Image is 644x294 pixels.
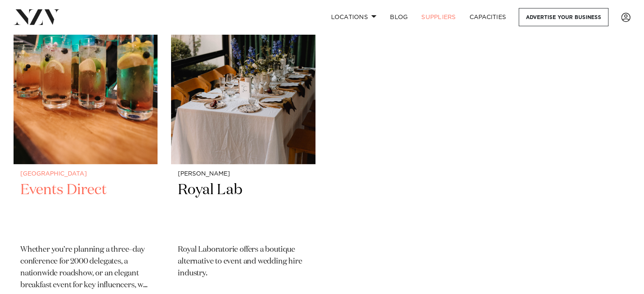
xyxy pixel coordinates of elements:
a: Capacities [463,8,513,26]
img: nzv-logo.png [14,9,60,25]
small: [PERSON_NAME] [178,171,308,177]
p: Whether you’re planning a three–day conference for 2000 delegates, a nationwide roadshow, or an e... [20,244,151,291]
h2: Events Direct [20,181,151,238]
a: Locations [324,8,383,26]
h2: Royal Lab [178,181,308,238]
a: SUPPLIERS [415,8,462,26]
small: [GEOGRAPHIC_DATA] [20,171,151,177]
a: BLOG [383,8,415,26]
p: Royal Laboratorie offers a boutique alternative to event and wedding hire industry. [178,244,308,280]
a: Advertise your business [519,8,608,26]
